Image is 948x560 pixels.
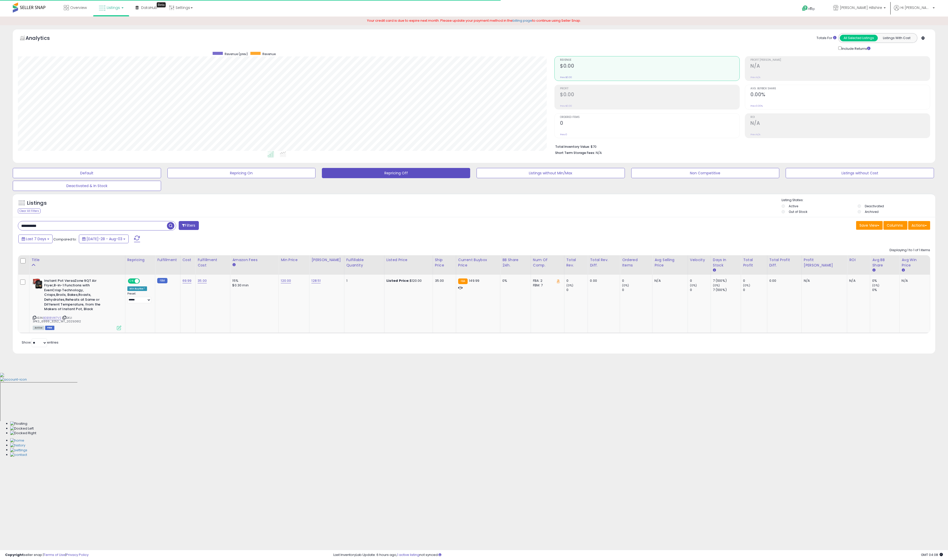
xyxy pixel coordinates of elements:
[750,116,930,119] span: ROI
[10,453,27,457] img: Contact
[127,292,151,303] div: Preset:
[560,59,739,62] span: Revenue
[872,268,875,273] small: Avg BB Share.
[804,257,845,268] div: Profit [PERSON_NAME]
[157,2,166,7] div: Tooltip anchor
[458,257,498,268] div: Current Buybox Price
[33,316,81,323] span: | SKU: 3PKS_6999_3252_WT_20250612
[198,257,228,268] div: Fulfillment Cost
[10,426,34,431] img: Docked Left
[346,278,380,283] div: 1
[33,278,121,330] div: ASIN:
[840,5,882,10] span: [PERSON_NAME] Hillshire
[782,198,935,203] p: Listing States:
[560,104,572,107] small: Prev: $0.00
[31,257,123,263] div: Title
[27,200,47,207] h5: Listings
[26,236,46,241] span: Last 7 Days
[33,278,43,289] img: 51T0uim0mPL._SL40_.jpg
[560,87,739,90] span: Profit
[596,150,602,155] span: N/A
[225,52,248,56] span: Revenue (prev)
[865,210,879,214] label: Archived
[139,279,147,283] span: OFF
[834,45,877,51] div: Include Returns
[10,448,27,453] img: Settings
[872,283,879,287] small: (0%)
[533,283,560,288] div: FBM: 7
[44,278,106,313] b: Instant Pot VersaZone 9QT Air Fryer,8-in-1 Functions with EvenCrisp Technology, Crisps,Broils, Ba...
[798,1,825,17] a: Help
[533,278,560,283] div: FBA: 2
[157,278,167,283] small: FBM
[311,278,321,283] a: 128.51
[883,221,907,230] button: Columns
[435,278,452,283] div: 35.00
[13,168,161,178] button: Default
[750,59,930,62] span: Profit [PERSON_NAME]
[743,288,767,292] div: 0
[70,5,87,10] span: Overview
[817,36,836,41] div: Totals For
[750,87,930,90] span: Avg. Buybox Share
[902,257,928,268] div: Avg Win Price
[590,257,618,268] div: Total Rev. Diff.
[10,421,27,426] img: Floating
[872,257,897,268] div: Avg BB Share
[840,35,878,41] button: All Selected Listings
[555,151,595,155] b: Short Term Storage Fees:
[566,278,588,283] div: 0
[566,288,588,292] div: 0
[849,278,866,283] div: N/A
[743,257,765,268] div: Total Profit
[769,257,799,268] div: Total Profit Diff.
[590,278,616,283] div: 0.00
[10,443,25,448] img: History
[128,279,135,283] span: ON
[555,144,590,149] b: Total Inventory Value:
[802,5,808,11] i: Get Help
[808,7,815,11] span: Help
[10,431,36,436] img: Docked Right
[386,278,410,283] b: Listed Price:
[179,221,199,230] button: Filters
[750,133,760,136] small: Prev: N/A
[198,278,207,283] a: 35.00
[560,116,739,119] span: Ordered Items
[872,278,899,283] div: 0%
[894,5,935,17] a: Hi [PERSON_NAME]
[458,278,468,284] small: FBA
[713,283,720,287] small: (0%)
[622,288,652,292] div: 0
[281,257,307,263] div: Min Price
[157,257,178,263] div: Fulfillment
[45,326,54,330] span: FBM
[53,237,77,242] span: Compared to:
[786,168,934,178] button: Listings without Cost
[560,120,739,127] h2: 0
[33,326,44,330] span: All listings currently available for purchase on Amazon
[890,248,930,253] div: Displaying 1 to 1 of 1 items
[713,278,741,283] div: 7 (100%)
[386,257,431,263] div: Listed Price
[622,257,650,268] div: Ordered Items
[743,283,750,287] small: (0%)
[902,268,905,273] small: Avg Win Price.
[469,278,479,283] span: 149.99
[654,257,685,268] div: Avg Selling Price
[435,257,454,268] div: Ship Price
[127,286,147,291] div: Win BuyBox *
[322,168,470,178] button: Repricing Off
[502,278,527,283] div: 0%
[477,168,625,178] button: Listings without Min/Max
[281,278,291,283] a: 120.00
[878,35,916,41] button: Listings With Cost
[386,278,429,283] div: $120.00
[367,18,581,23] span: Your credit card is due to expire next month. Please update your payment method in the to continu...
[902,278,926,283] div: N/A
[631,168,780,178] button: Non Competitive
[43,316,61,320] a: B0B18VW7VS
[141,5,157,10] span: DataHub
[690,278,711,283] div: 0
[872,288,899,292] div: 0%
